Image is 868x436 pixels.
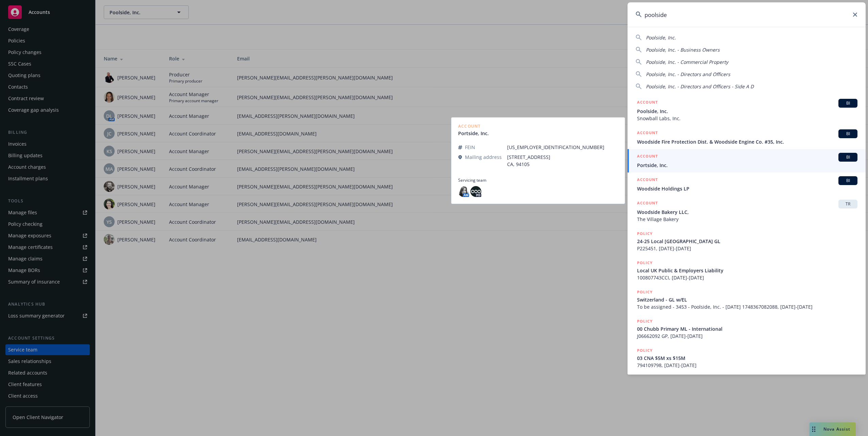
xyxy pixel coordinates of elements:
h5: ACCOUNT [637,129,658,138]
span: P225451, [DATE]-[DATE] [637,245,857,252]
span: Poolside, Inc. - Directors and Officers - Side A D [646,83,754,90]
span: TR [841,201,855,207]
span: 03 CNA $5M xs $15M [637,355,857,362]
span: 00 Chubb Primary ML - International [637,325,857,332]
span: 24-25 Local [GEOGRAPHIC_DATA] GL [637,238,857,245]
span: J06662092 GP, [DATE]-[DATE] [637,332,857,340]
span: 100807743CCI, [DATE]-[DATE] [637,274,857,281]
a: POLICYLocal UK Public & Employers Liability100807743CCI, [DATE]-[DATE] [628,256,866,285]
span: Woodside Fire Protection Dist. & Woodside Engine Co. #35, Inc. [637,138,857,145]
input: Search... [628,2,866,27]
span: Poolside, Inc. - Business Owners [646,47,720,53]
span: BI [841,154,855,160]
h5: POLICY [637,289,653,295]
span: Local UK Public & Employers Liability [637,267,857,274]
h5: ACCOUNT [637,153,658,161]
span: BI [841,131,855,137]
span: Poolside, Inc. [637,108,857,115]
span: Poolside, Inc. - Directors and Officers [646,71,730,77]
span: To be assigned - 3453 - Poolside, Inc. - [DATE] 1748367082088, [DATE]-[DATE] [637,303,857,310]
a: ACCOUNTBIWoodside Holdings LP [628,172,866,196]
h5: POLICY [637,318,653,325]
a: POLICY03 CNA $5M xs $15M794109798, [DATE]-[DATE] [628,343,866,373]
a: POLICYSwitzerland - GL w/ELTo be assigned - 3453 - Poolside, Inc. - [DATE] 1748367082088, [DATE]-... [628,285,866,314]
span: Portside, Inc. [637,162,857,169]
span: Poolside, Inc. [646,34,676,41]
span: 794109798, [DATE]-[DATE] [637,362,857,369]
span: Woodside Holdings LP [637,185,857,192]
a: POLICY00 Chubb Primary ML - InternationalJ06662092 GP, [DATE]-[DATE] [628,314,866,343]
h5: POLICY [637,230,653,237]
span: Snowball Labs, Inc. [637,115,857,122]
a: POLICY24-25 Local [GEOGRAPHIC_DATA] GLP225451, [DATE]-[DATE] [628,226,866,256]
span: BI [841,100,855,106]
h5: ACCOUNT [637,176,658,184]
a: ACCOUNTBIPoolside, Inc.Snowball Labs, Inc. [628,95,866,126]
span: The Village Bakery [637,216,857,223]
h5: POLICY [637,347,653,354]
a: ACCOUNTTRWoodside Bakery LLC,The Village Bakery [628,196,866,226]
a: ACCOUNTBIPortside, Inc. [628,149,866,172]
span: Woodside Bakery LLC, [637,208,857,216]
span: Switzerland - GL w/EL [637,296,857,303]
h5: POLICY [637,259,653,266]
span: Poolside, Inc. - Commercial Property [646,59,728,65]
a: ACCOUNTBIWoodside Fire Protection Dist. & Woodside Engine Co. #35, Inc. [628,126,866,149]
h5: ACCOUNT [637,99,658,107]
span: BI [841,178,855,184]
h5: ACCOUNT [637,200,658,208]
